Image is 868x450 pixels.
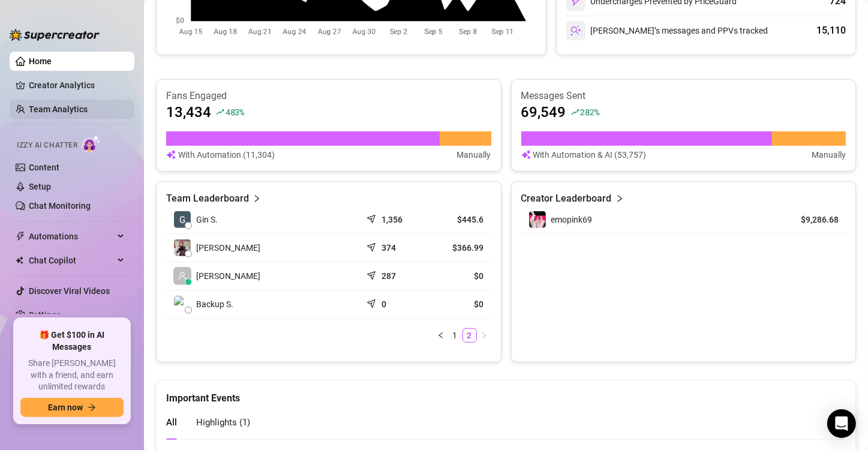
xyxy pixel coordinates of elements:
img: Gin Stars [174,211,191,228]
div: Open Intercom Messenger [827,409,856,438]
article: Manually [457,148,491,161]
span: Backup S. [196,298,233,311]
img: svg%3e [570,25,581,36]
img: logo-BBDzfeDw.svg [10,29,100,41]
article: 374 [382,242,396,254]
span: Automations [29,227,114,246]
article: With Automation & AI (53,757) [533,148,647,161]
li: Previous Page [434,328,448,343]
li: Next Page [477,328,491,343]
li: 2 [462,328,477,343]
span: 282 % [581,106,599,118]
button: Earn nowarrow-right [20,398,124,417]
span: arrow-right [88,403,96,412]
article: 13,434 [166,103,211,122]
span: send [367,240,379,252]
article: Fans Engaged [166,89,491,103]
span: left [437,332,444,339]
img: svg%3e [166,148,176,161]
span: rise [216,108,224,116]
span: Izzy AI Chatter [17,140,77,151]
span: All [166,417,177,428]
article: Creator Leaderboard [521,191,612,206]
span: right [480,332,488,339]
img: Chat Copilot [16,256,23,265]
article: $366.99 [433,242,483,254]
a: 2 [463,329,476,342]
a: Content [29,163,59,172]
a: Chat Monitoring [29,201,91,211]
span: user [178,272,187,280]
span: right [615,191,624,206]
span: Share [PERSON_NAME] with a friend, and earn unlimited rewards [20,358,124,393]
article: 69,549 [521,103,566,122]
span: Earn now [48,403,83,412]
span: Chat Copilot [29,251,114,270]
div: [PERSON_NAME]’s messages and PPVs tracked [566,21,768,40]
span: rise [571,108,579,116]
a: Creator Analytics [29,76,125,95]
article: Manually [812,148,846,161]
li: 1 [448,328,462,343]
img: Britney Black [174,239,191,256]
a: Setup [29,182,51,191]
article: $0 [433,270,483,282]
img: emopink69 [529,211,546,228]
article: $0 [433,298,483,310]
a: Discover Viral Videos [29,286,110,296]
img: svg%3e [521,148,531,161]
span: 483 % [226,106,244,118]
span: emopink69 [551,215,593,224]
span: thunderbolt [16,232,25,241]
a: Home [29,56,52,66]
span: Gin S. [196,213,218,226]
button: left [434,328,448,343]
article: Team Leaderboard [166,191,249,206]
a: Team Analytics [29,104,88,114]
span: [PERSON_NAME] [196,269,260,283]
span: Highlights ( 1 ) [196,417,250,428]
article: Messages Sent [521,89,846,103]
span: send [367,296,379,308]
span: 🎁 Get $100 in AI Messages [20,329,124,353]
span: send [367,212,379,224]
a: Settings [29,310,61,320]
article: $445.6 [433,214,483,226]
img: Backup Spam [174,296,191,313]
button: right [477,328,491,343]
div: 15,110 [816,23,846,38]
article: 287 [382,270,396,282]
div: Important Events [166,381,846,406]
span: send [367,268,379,280]
article: 1,356 [382,214,403,226]
img: AI Chatter [82,135,101,152]
a: 1 [449,329,462,342]
span: right [253,191,261,206]
span: [PERSON_NAME] [196,241,260,254]
article: $9,286.68 [784,214,839,226]
article: With Automation (11,304) [178,148,275,161]
article: 0 [382,298,386,310]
